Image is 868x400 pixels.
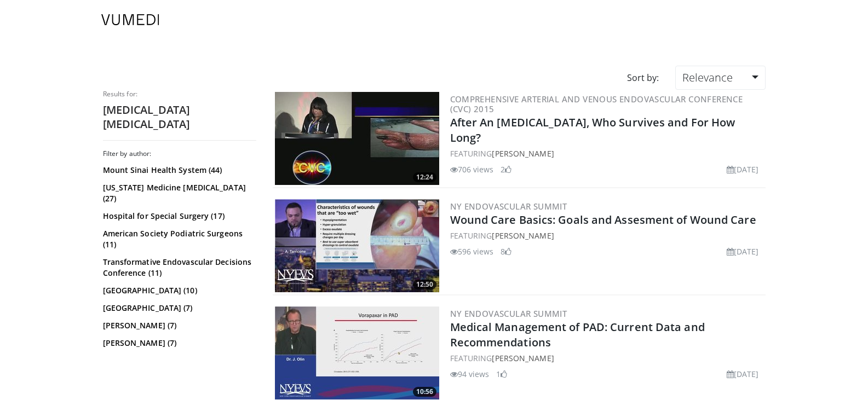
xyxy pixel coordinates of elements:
[103,320,254,331] a: [PERSON_NAME] (7)
[450,201,567,212] a: NY Endovascular Summit
[450,212,756,227] a: Wound Care Basics: Goals and Assesment of Wound Care
[103,228,254,250] a: American Society Podiatric Surgeons (11)
[413,280,436,289] span: 12:50
[275,199,439,292] img: 7d158891-dff4-4914-85a3-542bae8fea51.300x170_q85_crop-smart_upscale.jpg
[450,115,735,145] a: After An [MEDICAL_DATA], Who Survives and For How Long?
[501,246,511,257] li: 8
[103,90,256,98] p: Results for:
[103,211,254,222] a: Hospital for Special Surgery (17)
[492,230,554,241] a: [PERSON_NAME]
[101,14,159,25] img: VuMedi Logo
[450,352,763,364] div: FEATURING
[103,303,254,314] a: [GEOGRAPHIC_DATA] (7)
[103,103,256,131] h2: [MEDICAL_DATA] [MEDICAL_DATA]
[450,368,490,380] li: 94 views
[450,94,743,114] a: Comprehensive Arterial and Venous Endovascular Conference (CVC) 2015
[275,92,439,185] img: 44ed1d0f-ee38-4f55-a49c-fb9bc4ed1dd8.300x170_q85_crop-smart_upscale.jpg
[675,66,765,90] a: Relevance
[501,164,511,175] li: 2
[450,230,763,241] div: FEATURING
[450,246,494,257] li: 596 views
[275,199,439,292] a: 12:50
[727,246,759,257] li: [DATE]
[727,368,759,380] li: [DATE]
[413,172,436,182] span: 12:24
[103,165,254,176] a: Mount Sinai Health System (44)
[103,149,256,158] h3: Filter by author:
[492,353,554,363] a: [PERSON_NAME]
[727,164,759,175] li: [DATE]
[450,320,705,350] a: Medical Management of PAD: Current Data and Recommendations
[492,148,554,159] a: [PERSON_NAME]
[413,387,436,397] span: 10:56
[682,70,733,85] span: Relevance
[275,92,439,185] a: 12:24
[103,257,254,279] a: Transformative Endovascular Decisions Conference (11)
[450,148,763,159] div: FEATURING
[103,285,254,296] a: [GEOGRAPHIC_DATA] (10)
[450,308,567,319] a: NY Endovascular Summit
[103,338,254,349] a: [PERSON_NAME] (7)
[450,164,494,175] li: 706 views
[103,182,254,204] a: [US_STATE] Medicine [MEDICAL_DATA] (27)
[275,306,439,399] img: 9eb5e061-fd91-4f16-acfc-e1b608b49f5e.300x170_q85_crop-smart_upscale.jpg
[619,66,667,90] div: Sort by:
[275,306,439,399] a: 10:56
[496,368,507,380] li: 1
